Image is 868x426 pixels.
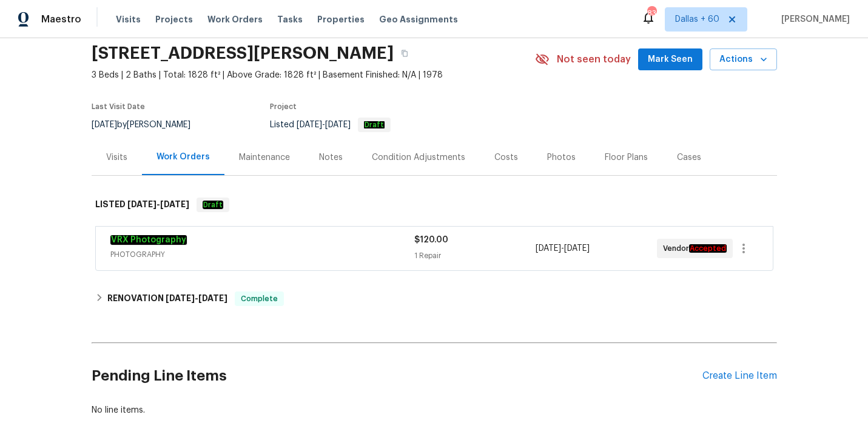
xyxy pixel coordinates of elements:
button: Copy Address [394,42,415,64]
span: [DATE] [198,294,227,302]
span: Not seen today [557,53,631,65]
span: Visits [116,13,141,25]
span: Maestro [41,13,81,25]
span: [DATE] [536,244,561,253]
span: [DATE] [325,121,351,129]
span: [DATE] [297,121,322,129]
span: [DATE] [127,200,156,208]
button: Mark Seen [638,48,702,71]
div: Condition Adjustments [372,151,465,164]
button: Actions [710,48,777,71]
span: - [536,242,590,255]
div: Create Line Item [702,370,777,382]
span: Mark Seen [648,52,693,67]
span: Last Visit Date [92,103,145,110]
em: Draft [203,201,223,209]
div: Photos [547,151,576,164]
div: Floor Plans [605,151,648,164]
h2: [STREET_ADDRESS][PERSON_NAME] [92,47,394,59]
div: Costs [494,151,518,164]
h2: Pending Line Items [92,348,702,404]
div: LISTED [DATE]-[DATE]Draft [92,185,777,224]
div: Maintenance [239,151,290,164]
div: Visits [106,151,127,164]
span: [DATE] [166,294,195,302]
em: Accepted [689,244,727,253]
span: - [166,294,227,302]
a: VRX Photography [110,235,187,245]
span: Listed [270,121,391,129]
div: 1 Repair [414,250,536,262]
span: Complete [236,293,283,305]
h6: RENOVATION [107,291,227,306]
span: [DATE] [92,121,117,129]
div: RENOVATION [DATE]-[DATE]Complete [92,284,777,313]
div: Work Orders [156,151,210,163]
h6: LISTED [95,198,189,212]
span: PHOTOGRAPHY [110,248,414,261]
div: by [PERSON_NAME] [92,118,205,132]
div: 839 [647,7,656,19]
span: Work Orders [207,13,263,25]
span: [DATE] [564,244,590,253]
span: Tasks [277,15,303,24]
span: 3 Beds | 2 Baths | Total: 1828 ft² | Above Grade: 1828 ft² | Basement Finished: N/A | 1978 [92,69,535,81]
span: [PERSON_NAME] [776,13,850,25]
span: - [127,200,189,208]
span: Geo Assignments [379,13,458,25]
div: No line items. [92,404,777,416]
em: Draft [364,121,385,129]
span: Dallas + 60 [675,13,719,25]
div: Cases [677,151,701,164]
span: $120.00 [414,236,448,244]
div: Notes [319,151,343,164]
span: Projects [155,13,193,25]
span: [DATE] [160,200,189,208]
span: Vendor [663,242,732,255]
span: Project [270,103,297,110]
span: - [297,121,351,129]
span: Properties [317,13,365,25]
span: Actions [719,52,767,67]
